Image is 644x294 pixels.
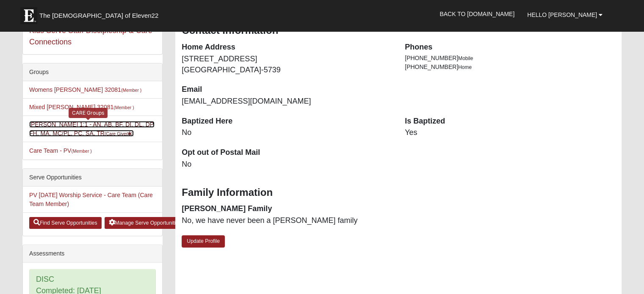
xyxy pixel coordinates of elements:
[105,131,134,136] small: (Care Giver )
[182,159,392,170] dd: No
[29,86,141,93] a: Womens [PERSON_NAME] 32081(Member )
[29,192,153,207] a: PV [DATE] Worship Service - Care Team (Care Team Member)
[16,3,185,24] a: The [DEMOGRAPHIC_DATA] of Eleven22
[182,147,392,158] dt: Opt out of Postal Mail
[405,116,615,127] dt: Is Baptized
[23,245,162,263] div: Assessments
[105,217,185,229] a: Manage Serve Opportunities
[405,63,615,71] li: [PHONE_NUMBER]
[433,3,521,25] a: Back to [DOMAIN_NAME]
[121,88,141,93] small: (Member )
[182,127,392,138] dd: No
[29,121,155,137] a: [PERSON_NAME] 1:1 - AN, AB, BF, DI, DL, DP, FH, MA, MC/PL, PC, SA, TR(Care Giver)
[182,235,225,247] a: Update Profile
[182,203,392,214] dt: [PERSON_NAME] Family
[527,11,597,18] span: Hello [PERSON_NAME]
[113,105,134,110] small: (Member )
[182,96,392,107] dd: [EMAIL_ADDRESS][DOMAIN_NAME]
[182,116,392,127] dt: Baptized Here
[71,148,91,154] small: (Member )
[182,54,392,75] dd: [STREET_ADDRESS] [GEOGRAPHIC_DATA]-5739
[182,187,615,199] h3: Family Information
[23,63,162,81] div: Groups
[29,147,92,154] a: Care Team - PV(Member )
[29,104,134,110] a: Mixed [PERSON_NAME] 32081(Member )
[20,7,37,24] img: Eleven22 logo
[458,55,473,61] span: Mobile
[182,42,392,53] dt: Home Address
[182,215,392,226] dd: No, we have never been a [PERSON_NAME] family
[39,11,158,20] span: The [DEMOGRAPHIC_DATA] of Eleven22
[405,54,615,63] li: [PHONE_NUMBER]
[405,42,615,53] dt: Phones
[521,4,609,25] a: Hello [PERSON_NAME]
[23,169,162,187] div: Serve Opportunities
[458,64,472,70] span: Home
[29,217,102,229] a: Find Serve Opportunities
[69,108,108,118] div: CARE Groups
[182,84,392,95] dt: Email
[405,127,615,138] dd: Yes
